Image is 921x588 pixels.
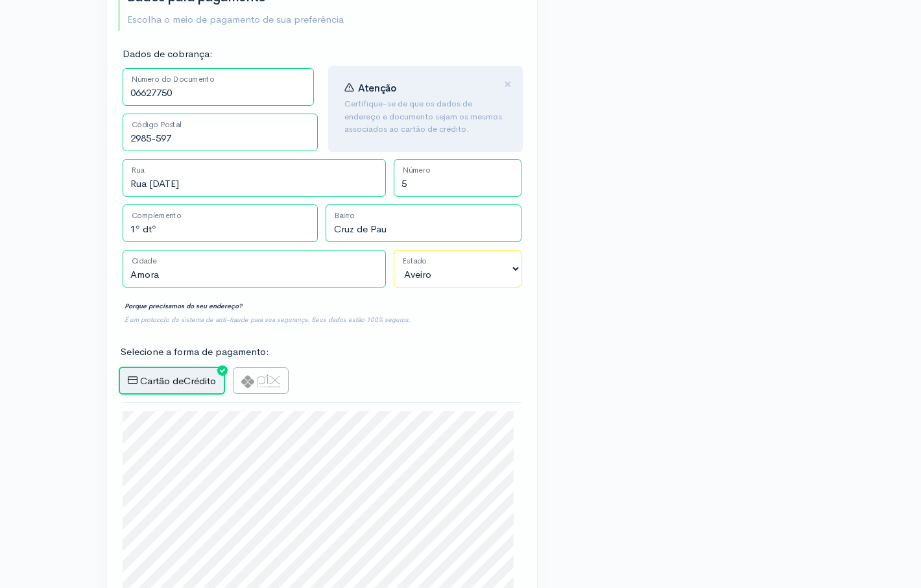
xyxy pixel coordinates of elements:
[504,75,512,93] span: ×
[123,159,386,197] input: Rua
[344,97,507,136] p: Certifique-se de que os dados de endereço e documento sejam os mesmos associados ao cartão de cré...
[344,82,507,94] h4: Atenção
[123,313,521,326] div: É um protocolo do sistema de anti-fraude para sua segurança. Seus dados estão 100% seguros.
[241,374,280,388] img: pix-logo-9c6f7f1e21d0dbbe27cc39d8b486803e509c07734d8fd270ca391423bc61e7ca.png
[121,345,269,360] label: Selecione a forma de pagamento:
[125,302,242,310] strong: Porque precisamos do seu endereço?
[123,250,386,288] input: Cidade
[326,204,521,242] input: Bairro
[127,12,344,27] p: Escolha o meio de pagamento de sua preferência
[504,77,512,92] button: Close
[123,47,213,62] label: Dados de cobrança:
[140,374,184,387] span: Cartão de
[123,68,315,106] input: Número do Documento
[394,159,521,197] input: Número
[123,204,318,242] input: Complemento
[123,114,318,151] input: CEP
[119,367,225,395] label: Crédito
